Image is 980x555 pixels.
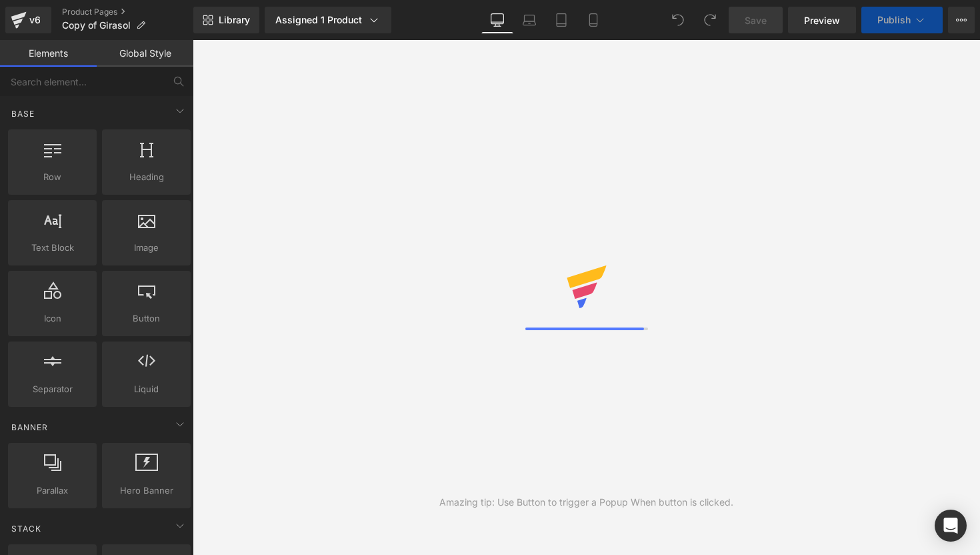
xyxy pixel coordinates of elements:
span: Liquid [106,382,187,396]
a: Preview [788,7,856,33]
span: Row [12,170,93,184]
span: Text Block [12,241,93,255]
span: Image [106,241,187,255]
span: Copy of Girasol [62,20,131,31]
div: Open Intercom Messenger [935,510,967,542]
span: Library [219,14,250,26]
a: Laptop [513,7,545,33]
a: Product Pages [62,7,193,17]
span: Preview [804,13,840,27]
a: Tablet [545,7,577,33]
a: Desktop [481,7,513,33]
span: Stack [10,522,43,535]
span: Heading [106,170,187,184]
div: v6 [27,11,43,29]
span: Icon [12,312,93,326]
a: Mobile [577,7,609,33]
a: New Library [193,7,259,33]
span: Publish [877,15,911,25]
span: Button [106,312,187,326]
span: Hero Banner [106,484,187,498]
a: Global Style [97,40,193,67]
button: Undo [665,7,691,33]
div: Assigned 1 Product [275,13,381,27]
button: Redo [697,7,723,33]
div: Amazing tip: Use Button to trigger a Popup When button is clicked. [439,495,733,510]
span: Parallax [12,484,93,498]
button: Publish [861,7,943,33]
span: Save [745,13,767,27]
button: More [948,7,975,33]
a: v6 [5,7,51,33]
span: Banner [10,421,49,434]
span: Separator [12,382,93,396]
span: Base [10,107,36,120]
